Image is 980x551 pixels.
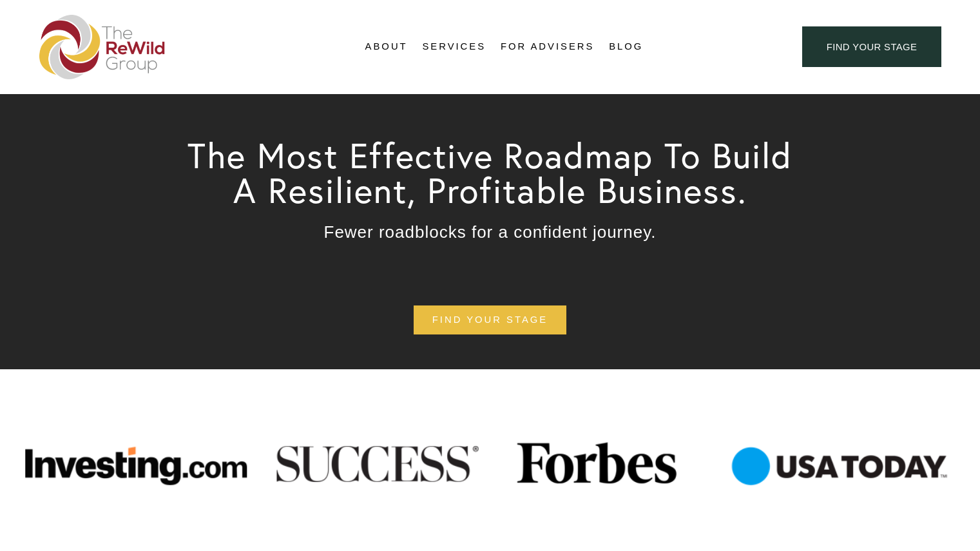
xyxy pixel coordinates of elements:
[39,15,166,79] img: The ReWild Group
[365,38,408,55] span: About
[609,37,643,57] a: Blog
[501,37,594,57] a: For Advisers
[422,37,486,57] a: folder dropdown
[802,26,941,67] a: find your stage
[422,38,486,55] span: Services
[414,305,566,334] a: find your stage
[187,133,803,212] span: The Most Effective Roadmap To Build A Resilient, Profitable Business.
[365,37,408,57] a: folder dropdown
[324,222,657,242] span: Fewer roadblocks for a confident journey.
